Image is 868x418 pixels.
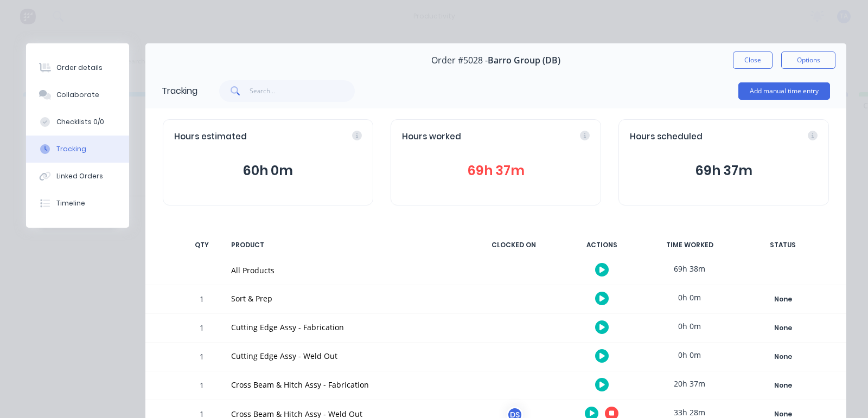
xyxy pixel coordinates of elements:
[402,160,590,181] button: 69h 37m
[186,373,218,400] div: 1
[56,144,86,154] div: Tracking
[561,234,642,256] div: ACTIONS
[231,350,460,362] div: Cutting Edge Assy - Weld Out
[56,171,103,181] div: Linked Orders
[743,349,822,364] button: None
[649,314,730,338] div: 0h 0m
[26,163,129,190] button: Linked Orders
[56,63,103,73] div: Order details
[56,117,104,127] div: Checklists 0/0
[649,285,730,310] div: 0h 0m
[225,234,467,256] div: PRODUCT
[649,234,730,256] div: TIME WORKED
[649,371,730,396] div: 20h 37m
[630,131,703,143] span: Hours scheduled
[781,52,835,69] button: Options
[744,321,822,335] div: None
[744,350,822,364] div: None
[488,55,560,66] span: Barro Group (DB)
[733,52,773,69] button: Close
[186,316,218,342] div: 1
[402,131,461,143] span: Hours worked
[649,343,730,367] div: 0h 0m
[737,234,829,256] div: STATUS
[743,320,822,336] button: None
[26,54,129,81] button: Order details
[26,136,129,163] button: Tracking
[186,344,218,371] div: 1
[738,82,830,100] button: Add manual time entry
[231,321,460,333] div: Cutting Edge Assy - Fabrication
[56,90,99,100] div: Collaborate
[26,81,129,108] button: Collaborate
[231,265,460,276] div: All Products
[162,85,197,98] div: Tracking
[174,131,247,143] span: Hours estimated
[56,198,85,208] div: Timeline
[186,234,218,256] div: QTY
[744,378,822,393] div: None
[186,287,218,313] div: 1
[26,190,129,217] button: Timeline
[250,80,355,102] input: Search...
[744,292,822,306] div: None
[231,379,460,390] div: Cross Beam & Hitch Assy - Fabrication
[26,108,129,136] button: Checklists 0/0
[743,292,822,307] button: None
[174,160,362,181] button: 60h 0m
[630,160,818,181] button: 69h 37m
[473,234,554,256] div: CLOCKED ON
[431,55,488,66] span: Order #5028 -
[743,378,822,393] button: None
[649,256,730,281] div: 69h 38m
[231,293,460,304] div: Sort & Prep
